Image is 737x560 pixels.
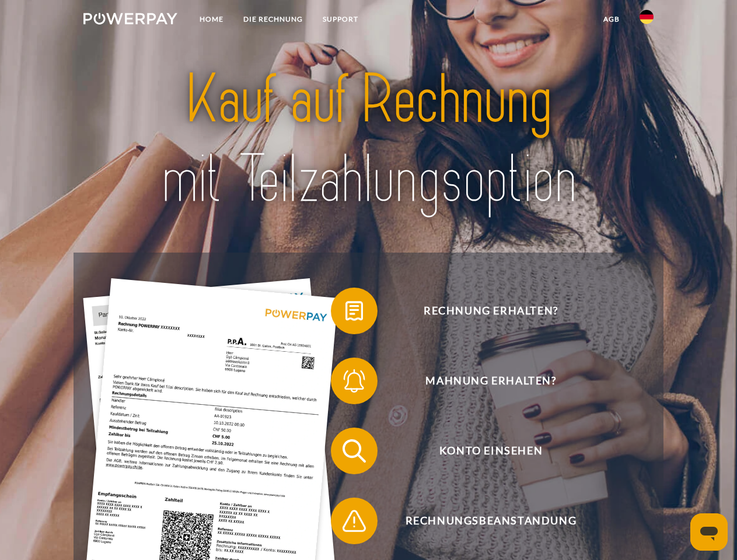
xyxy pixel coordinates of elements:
a: Home [190,9,233,30]
a: agb [593,9,630,30]
button: Mahnung erhalten? [331,358,634,404]
span: Konto einsehen [348,428,634,474]
iframe: Schaltfläche zum Öffnen des Messaging-Fensters [690,513,728,551]
img: qb_search.svg [340,436,369,466]
img: qb_bell.svg [340,366,369,395]
span: Rechnung erhalten? [348,288,634,334]
span: Mahnung erhalten? [348,358,634,404]
a: SUPPORT [313,9,368,30]
img: qb_bill.svg [340,296,369,325]
button: Rechnung erhalten? [331,288,634,334]
button: Rechnungsbeanstandung [331,498,634,544]
img: qb_warning.svg [340,506,369,535]
button: Konto einsehen [331,428,634,474]
span: Rechnungsbeanstandung [348,498,634,544]
a: DIE RECHNUNG [233,9,313,30]
img: de [640,10,654,24]
img: logo-powerpay-white.svg [83,13,177,24]
img: title-powerpay_de.svg [111,56,626,223]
